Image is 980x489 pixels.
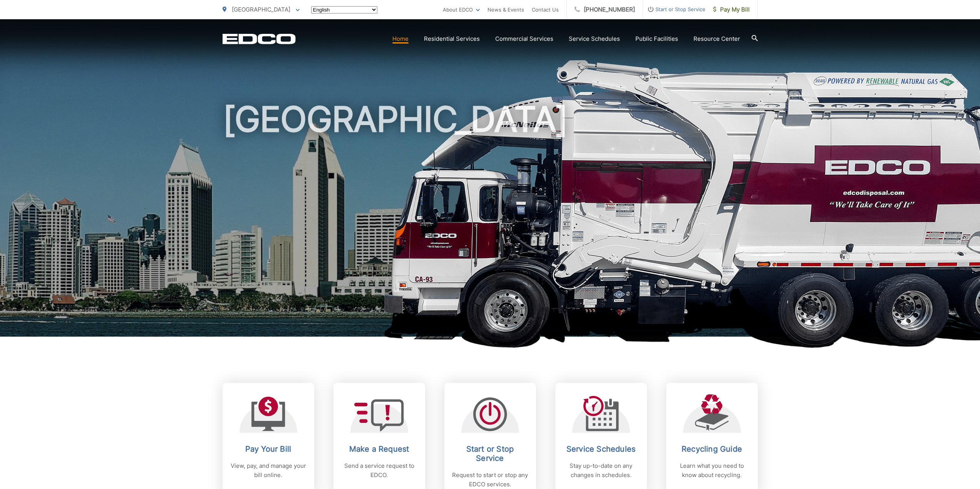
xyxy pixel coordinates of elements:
h2: Make a Request [341,444,417,454]
a: Resource Center [694,34,740,43]
span: Pay My Bill [713,5,750,14]
h2: Start or Stop Service [452,444,528,463]
a: Commercial Services [495,34,553,43]
p: View, pay, and manage your bill online. [230,461,307,480]
a: Contact Us [532,5,559,14]
h1: [GEOGRAPHIC_DATA] [223,100,758,344]
span: [GEOGRAPHIC_DATA] [232,6,290,13]
a: News & Events [487,5,524,14]
a: Home [392,34,409,43]
a: EDCD logo. Return to the homepage. [223,33,296,44]
a: About EDCO [443,5,480,14]
a: Service Schedules [569,34,620,43]
h2: Pay Your Bill [230,444,307,454]
h2: Service Schedules [563,444,639,454]
h2: Recycling Guide [674,444,750,454]
select: Select a language [311,6,377,13]
a: Public Facilities [635,34,678,43]
p: Send a service request to EDCO. [341,461,417,480]
a: Residential Services [424,34,480,43]
p: Request to start or stop any EDCO services. [452,471,528,489]
p: Learn what you need to know about recycling. [674,461,750,480]
p: Stay up-to-date on any changes in schedules. [563,461,639,480]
